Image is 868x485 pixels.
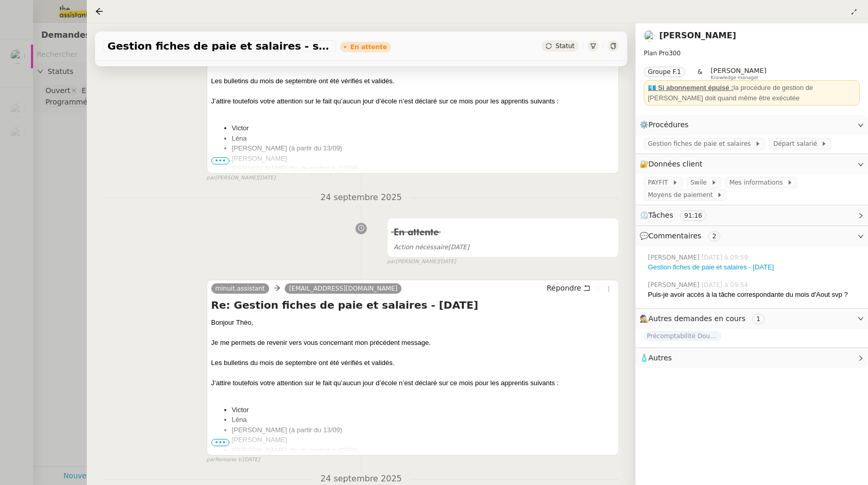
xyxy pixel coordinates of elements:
span: PAYFIT [648,177,672,188]
div: Les bulletins du mois de septembre ont été vérifiés et validés. [211,358,614,368]
img: users%2FxcSDjHYvjkh7Ays4vB9rOShue3j1%2Favatar%2Fc5852ac1-ab6d-4275-813a-2130981b2f82 [644,30,655,41]
li: Victor [232,405,614,415]
a: Gestion fiches de paie et salaires - [DATE] [648,263,774,271]
h4: Re: Gestion fiches de paie et salaires - [DATE] [211,298,614,312]
li: [PERSON_NAME] (à partir du 13/09) [232,425,614,435]
span: Précomptabilité Dougs- septembre 2025 [644,331,721,341]
span: Action nécessaire [394,244,448,251]
li: [PERSON_NAME] (à partir du 13/09) [232,143,614,154]
span: Répondre [547,283,581,293]
div: Je me permets de revenir vers vous concernant mon précédent message. [211,56,614,66]
u: 💶 Si abonnement épuisé : [648,84,734,92]
nz-tag: 2 [708,231,721,241]
div: 🧴Autres [636,348,868,368]
span: ••• [211,439,230,446]
li: [PERSON_NAME] (fin de contrat le 02/09) [232,163,614,174]
div: En attente [350,44,387,50]
span: Swile [691,177,711,188]
span: [PERSON_NAME] [711,67,767,74]
span: [EMAIL_ADDRESS][DOMAIN_NAME] [289,285,397,292]
span: Autres demandes en cours [648,314,746,323]
span: Statut [555,42,575,50]
span: Tâches [648,211,673,219]
span: Données client [648,160,703,168]
span: Plan Pro [644,50,669,57]
span: [DATE] [439,257,456,266]
span: par [207,174,215,183]
span: [DATE] [242,456,260,464]
span: Gestion fiches de paie et salaires - septembre 2025 [107,41,332,51]
div: 🕵️Autres demandes en cours 1 [636,309,868,329]
span: ⏲️ [640,211,715,219]
small: [PERSON_NAME] [387,257,456,266]
span: Autres [648,354,672,362]
span: [DATE] [258,174,275,183]
small: Romane V. [207,456,260,464]
div: Bonjour ﻿Théo﻿, [211,317,614,328]
li: Léna [232,133,614,144]
span: Mes informations [730,177,787,188]
a: [PERSON_NAME] [659,31,736,40]
span: 🧴 [640,354,672,362]
div: J’attire toutefois votre attention sur le fait qu’aucun jour d’école n’est déclaré sur ce mois po... [211,96,614,107]
li: Victor [232,123,614,133]
span: [DATE] à 09:54 [702,280,750,290]
span: 🕵️ [640,314,769,323]
div: Je me permets de revenir vers vous concernant mon précédent message. [211,338,614,348]
div: ⚙️Procédures [636,115,868,135]
span: Départ salarié [773,139,822,149]
span: & [698,67,702,80]
small: [PERSON_NAME] [207,174,276,183]
span: ••• [211,157,230,164]
div: 🔐Données client [636,154,868,174]
span: Gestion fiches de paie et salaires [648,139,755,149]
span: minuit.assistant [215,285,265,292]
span: [DATE] à 09:59 [702,253,750,262]
nz-tag: 91:16 [680,210,706,221]
div: Puis-je avoir accès à la tâche correspondante du mois d'Aout svp ? [648,290,860,300]
app-user-label: Knowledge manager [711,67,767,80]
span: ⚙️ [640,119,693,131]
div: la procédure de gestion de [PERSON_NAME] doit quand même être exécutée [648,83,856,103]
div: ⏲️Tâches 91:16 [636,205,868,225]
span: par [207,456,215,464]
li: [PERSON_NAME] (fin de contrat le 02/09) [232,445,614,456]
span: 🔐 [640,158,707,170]
span: [DATE] [394,244,469,251]
span: Commentaires [648,232,701,240]
div: J’attire toutefois votre attention sur le fait qu’aucun jour d’école n’est déclaré sur ce mois po... [211,378,614,388]
span: Moyens de paiement [648,190,717,200]
li: [PERSON_NAME] [232,154,614,164]
span: [PERSON_NAME] [648,253,702,262]
button: Répondre [543,282,594,294]
span: 💬 [640,232,724,240]
li: [PERSON_NAME] [232,435,614,445]
div: Les bulletins du mois de septembre ont été vérifiés et validés. [211,76,614,86]
span: par [387,257,396,266]
nz-tag: Groupe F.1 [644,67,685,77]
nz-tag: 1 [752,314,765,324]
span: Knowledge manager [711,75,759,81]
li: Léna [232,415,614,425]
div: 💬Commentaires 2 [636,226,868,246]
span: En attente [394,228,439,237]
span: 24 septembre 2025 [312,191,410,205]
span: Procédures [648,120,689,129]
span: [PERSON_NAME] [648,280,702,290]
span: 300 [669,50,680,57]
